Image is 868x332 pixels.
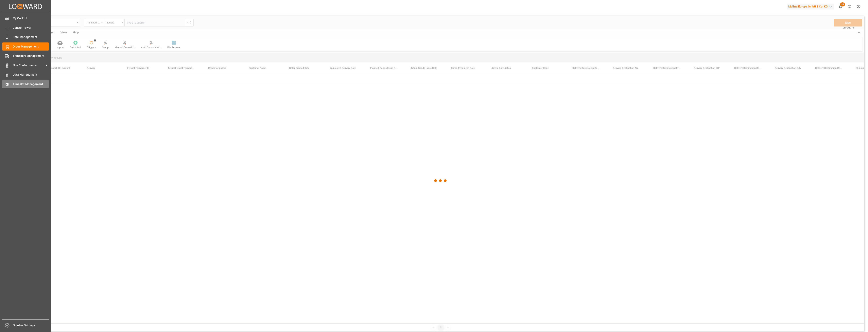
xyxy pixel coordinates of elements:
a: Control Tower [2,24,49,32]
span: My Cockpit [13,16,49,20]
button: show 46 new notifications [836,2,845,11]
span: Control Tower [13,26,49,30]
button: Melitta Europa GmbH & Co. KG [787,3,836,10]
span: Transport Management [13,54,49,58]
a: Data Management [2,71,49,79]
a: Order Management [2,42,49,50]
span: Timeslot Management [13,82,49,86]
a: Timeslot Management [2,80,49,88]
span: Data Management [13,73,49,77]
span: 46 [840,2,845,6]
span: Rate Management [13,35,49,39]
span: Order Management [13,44,49,49]
span: Non Conformance [13,63,45,68]
a: Rate Management [2,33,49,41]
a: Transport Management [2,52,49,60]
span: Sidebar Settings [13,323,49,328]
div: Melitta Europa GmbH & Co. KG [787,4,834,10]
a: My Cockpit [2,14,49,22]
button: Help Center [845,2,854,11]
